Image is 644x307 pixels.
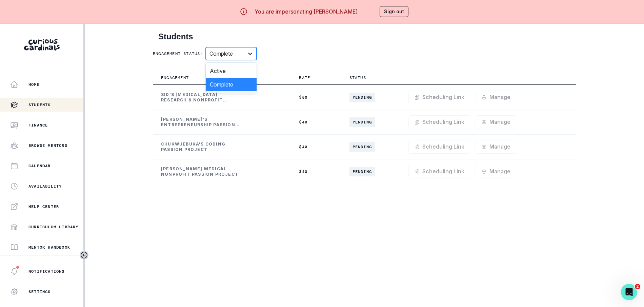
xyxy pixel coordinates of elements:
p: You are impersonating [PERSON_NAME] [255,7,358,16]
button: Toggle sidebar [80,251,88,260]
p: Finance [28,122,48,128]
button: Manage [476,165,516,178]
button: Scheduling Link [408,91,470,104]
span: Pending [349,117,375,127]
p: [PERSON_NAME] Medical Nonprofit Passion Project [161,166,242,177]
button: Scheduling Link [408,140,470,154]
iframe: Intercom live chat [621,284,637,300]
p: $ 40 [299,119,333,125]
p: $ 50 [299,95,333,100]
p: Settings [28,289,51,294]
p: [PERSON_NAME]'s Entrepreneurship Passion Project [161,117,242,128]
p: Chukwuebuka's Coding Passion Project [161,141,242,152]
h2: Students [158,32,570,42]
button: Manage [476,115,516,129]
p: Curriculum Library [28,224,79,230]
p: Mentor Handbook [28,245,70,250]
span: Pending [349,93,375,102]
button: Manage [476,140,516,154]
p: Calendar [28,163,51,169]
button: Sign out [380,6,408,17]
p: Help Center [28,204,59,209]
span: Pending [349,167,375,176]
p: Engagement [161,75,189,80]
p: Engagement status: [153,51,203,56]
p: Rate [299,75,310,80]
div: Complete [206,78,257,91]
p: $ 40 [299,144,333,150]
button: Scheduling Link [408,115,470,129]
img: Curious Cardinals Logo [24,39,60,51]
p: $ 40 [299,169,333,174]
p: Sid's [MEDICAL_DATA] Research & Nonprofit Development Passion Project [161,92,242,103]
button: Scheduling Link [408,165,470,178]
p: Notifications [28,269,65,274]
p: Status [349,75,366,80]
p: Home [28,82,40,87]
p: Students [28,102,51,108]
span: Pending [349,142,375,152]
span: 2 [635,284,640,289]
button: Manage [476,91,516,104]
div: Active [206,64,257,78]
p: Browse Mentors [28,143,67,148]
p: Availability [28,184,62,189]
